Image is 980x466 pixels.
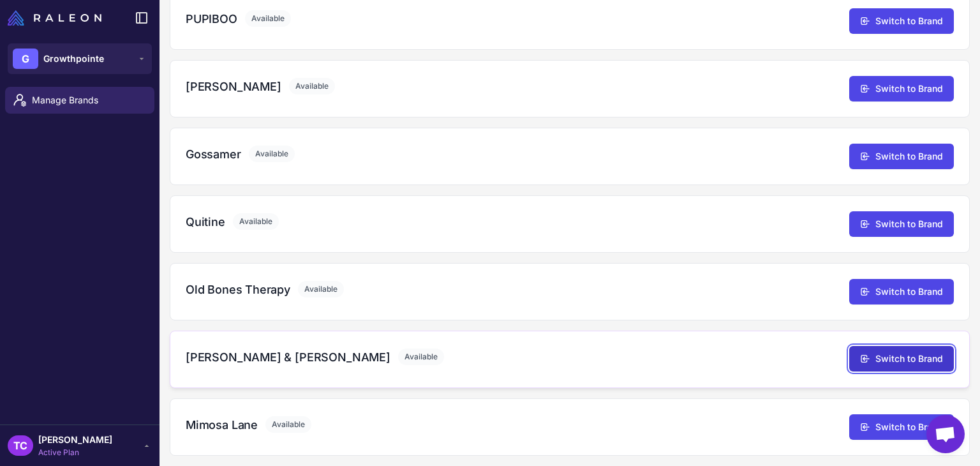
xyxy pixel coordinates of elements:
[926,415,965,453] a: Open chat
[849,346,954,372] button: Switch to Brand
[186,349,390,366] h3: [PERSON_NAME] & [PERSON_NAME]
[186,146,241,163] h3: Gossamer
[398,349,444,365] span: Available
[186,10,237,27] h3: PUPIBOO
[849,76,954,101] button: Switch to Brand
[849,279,954,304] button: Switch to Brand
[38,433,112,447] span: [PERSON_NAME]
[186,416,258,433] h3: Mimosa Lane
[849,8,954,34] button: Switch to Brand
[289,78,335,94] span: Available
[233,213,279,230] span: Available
[8,435,33,456] div: TC
[38,447,112,458] span: Active Plan
[298,281,344,297] span: Available
[43,52,104,66] span: Growthpointe
[849,414,954,440] button: Switch to Brand
[849,144,954,169] button: Switch to Brand
[245,10,291,27] span: Available
[5,87,154,114] a: Manage Brands
[186,213,225,230] h3: Quitine
[8,10,101,26] img: Raleon Logo
[8,43,152,74] button: GGrowthpointe
[13,49,38,69] div: G
[186,281,290,298] h3: Old Bones Therapy
[32,93,144,107] span: Manage Brands
[849,211,954,237] button: Switch to Brand
[265,416,311,433] span: Available
[249,146,295,162] span: Available
[186,78,281,95] h3: [PERSON_NAME]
